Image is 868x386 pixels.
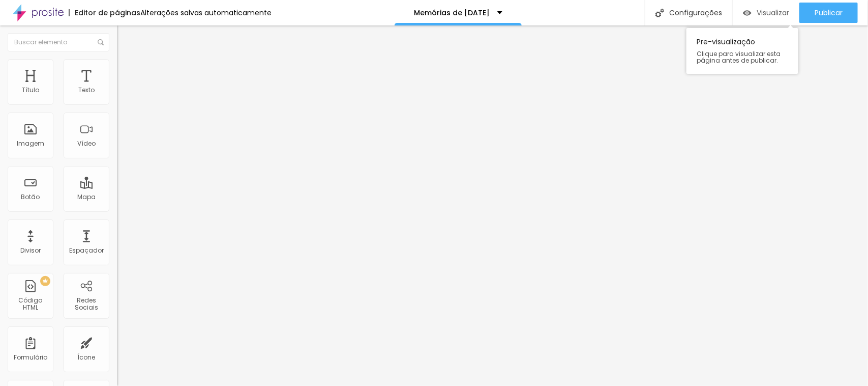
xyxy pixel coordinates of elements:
div: Alterações salvas automaticamente [140,9,272,16]
div: Texto [78,87,95,94]
div: Espaçador [69,247,104,254]
div: Título [22,87,39,94]
div: Redes Sociais [66,297,106,312]
div: Ícone [78,354,96,361]
button: Publicar [799,3,858,23]
img: view-1.svg [743,9,752,17]
span: Visualizar [757,9,789,17]
div: Código HTML [10,297,50,312]
span: Publicar [815,9,843,17]
div: Pre-visualização [686,28,798,74]
div: Botão [21,194,40,201]
div: Imagem [17,140,44,147]
iframe: Editor [117,25,868,386]
p: Memórias de [DATE] [414,9,490,16]
div: Editor de páginas [69,9,140,16]
div: Divisor [20,247,41,254]
input: Buscar elemento [8,33,109,51]
div: Mapa [77,194,96,201]
div: Vídeo [77,140,96,147]
span: Clique para visualizar esta página antes de publicar. [697,50,788,64]
img: Icone [655,9,664,17]
button: Visualizar [733,3,799,23]
div: Formulário [14,354,47,361]
img: Icone [98,39,104,45]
